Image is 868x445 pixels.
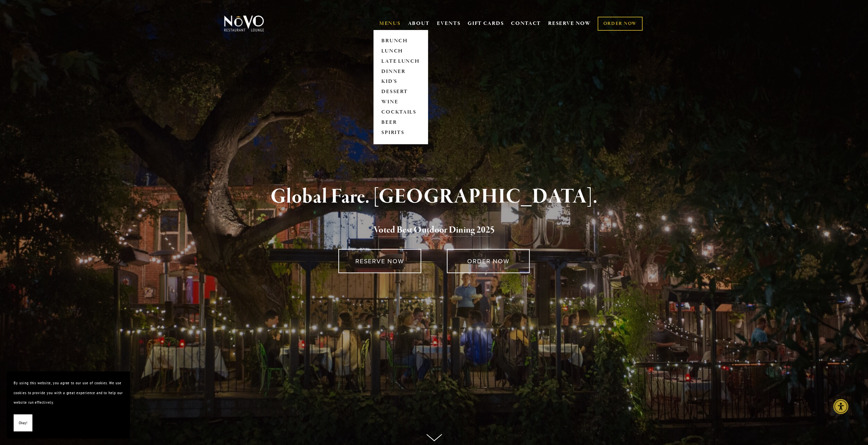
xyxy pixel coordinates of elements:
[511,17,541,30] a: CONTACT
[223,15,265,32] img: Novo Restaurant &amp; Lounge
[447,249,530,273] a: ORDER NOW
[437,20,460,27] a: EVENTS
[270,184,598,210] strong: Global Fare. [GEOGRAPHIC_DATA].
[7,371,130,438] section: Cookie banner
[379,128,422,138] a: SPIRITS
[379,46,422,56] a: LUNCH
[19,418,27,428] span: Okay!
[14,414,32,432] button: Okay!
[379,36,422,46] a: BRUNCH
[833,399,848,414] div: Accessibility Menu
[373,224,490,237] a: Voted Best Outdoor Dining 202
[338,249,421,273] a: RESERVE NOW
[235,223,633,237] h2: 5
[379,66,422,77] a: DINNER
[379,97,422,107] a: WINE
[598,17,642,31] a: ORDER NOW
[14,378,123,407] p: By using this website, you agree to our use of cookies. We use cookies to provide you with a grea...
[408,20,430,27] a: ABOUT
[379,20,401,27] a: MENUS
[379,118,422,128] a: BEER
[379,56,422,66] a: LATE LUNCH
[379,87,422,97] a: DESSERT
[379,77,422,87] a: KID'S
[548,17,591,30] a: RESERVE NOW
[379,107,422,118] a: COCKTAILS
[468,17,504,30] a: GIFT CARDS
